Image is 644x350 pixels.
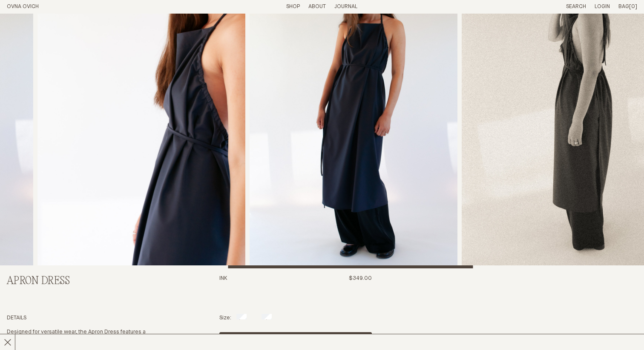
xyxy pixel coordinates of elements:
a: Login [595,4,610,9]
h3: Ink [219,275,227,308]
button: Add product to cart [219,332,372,345]
span: $349.00 [349,275,372,308]
summary: About [308,3,326,11]
h4: Details [7,315,159,322]
a: Journal [334,4,357,9]
a: Home [7,4,39,9]
label: M/L [262,315,271,321]
a: Search [566,4,586,9]
p: Size: [219,315,231,322]
span: Bag [618,4,629,9]
h2: Apron Dress [7,275,159,287]
span: [0] [629,4,637,9]
label: S/M [236,315,247,321]
a: Shop [286,4,300,9]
